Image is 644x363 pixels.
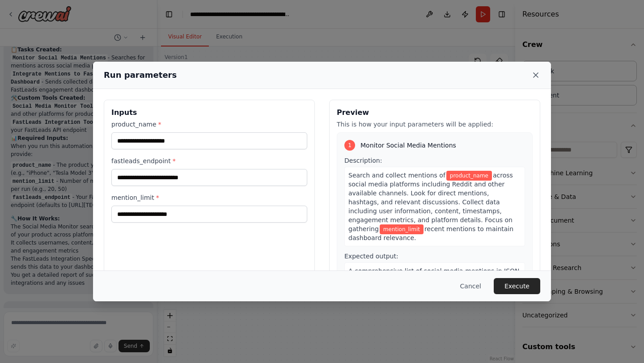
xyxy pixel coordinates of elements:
[348,172,445,179] span: Search and collect mentions of
[360,141,456,150] span: Monitor Social Media Mentions
[380,224,424,234] span: Variable: mention_limit
[104,69,177,81] h2: Run parameters
[348,225,513,241] span: recent mentions to maintain dashboard relevance.
[337,120,533,129] p: This is how your input parameters will be applied:
[348,267,520,310] span: A comprehensive list of social media mentions in JSON format, containing platform, username, cont...
[446,171,492,181] span: Variable: product_name
[337,107,533,118] h3: Preview
[111,107,307,118] h3: Inputs
[453,278,488,294] button: Cancel
[344,157,382,164] span: Description:
[344,253,398,260] span: Expected output:
[111,193,307,202] label: mention_limit
[111,156,307,165] label: fastleads_endpoint
[348,172,513,232] span: across social media platforms including Reddit and other available channels. Look for direct ment...
[111,120,307,129] label: product_name
[344,140,355,151] div: 1
[494,278,540,294] button: Execute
